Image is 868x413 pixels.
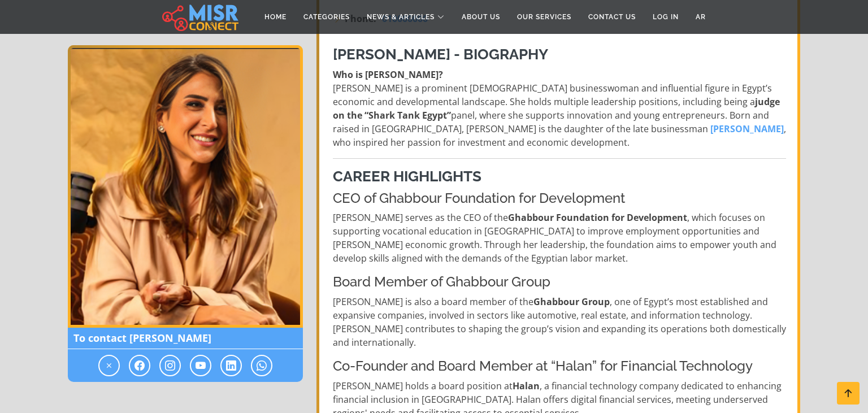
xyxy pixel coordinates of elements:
[710,123,784,135] strong: [PERSON_NAME]
[644,6,687,28] a: Log in
[68,328,303,349] span: To contact [PERSON_NAME]
[333,190,786,207] h4: CEO of Ghabbour Foundation for Development
[333,68,443,81] strong: Who is [PERSON_NAME]?
[580,6,644,28] a: Contact Us
[687,6,714,28] a: AR
[333,168,786,185] h3: Career Highlights
[333,68,786,149] p: [PERSON_NAME] is a prominent [DEMOGRAPHIC_DATA] businesswoman and influential figure in Egypt’s e...
[453,6,509,28] a: About Us
[358,6,453,28] a: News & Articles
[367,12,435,22] span: News & Articles
[533,295,610,308] strong: Ghabbour Group
[708,123,784,135] a: [PERSON_NAME]
[513,380,540,392] strong: Halan
[509,6,580,28] a: Our Services
[333,358,786,375] h4: Co-Founder and Board Member at “Halan” for Financial Technology
[162,3,238,31] img: main.misr_connect
[256,6,295,28] a: Home
[333,95,780,121] strong: judge on the “Shark Tank Egypt”
[508,211,687,224] strong: Ghabbour Foundation for Development
[333,274,786,290] h4: Board Member of Ghabbour Group
[333,211,786,265] p: [PERSON_NAME] serves as the CEO of the , which focuses on supporting vocational education in [GEO...
[295,6,358,28] a: Categories
[333,46,786,63] h3: [PERSON_NAME] - Biography
[333,295,786,349] p: [PERSON_NAME] is also a board member of the , one of Egypt’s most established and expansive compa...
[68,45,303,328] img: Dina Ghabbour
